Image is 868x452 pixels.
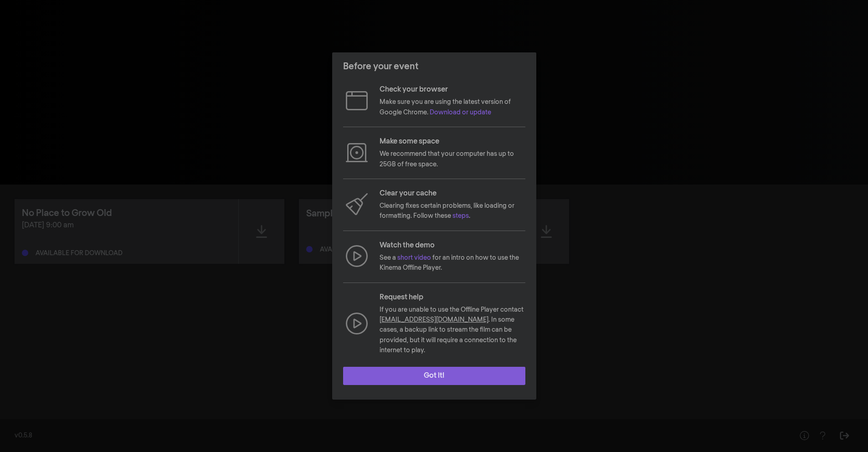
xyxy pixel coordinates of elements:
p: Make some space [380,136,525,147]
a: Download or update [430,109,491,116]
a: [EMAIL_ADDRESS][DOMAIN_NAME] [380,317,488,323]
p: If you are unable to use the Offline Player contact . In some cases, a backup link to stream the ... [380,305,525,356]
a: short video [397,255,431,261]
p: Clearing fixes certain problems, like loading or formatting. Follow these . [380,201,525,221]
button: Got it! [343,367,525,385]
p: See a for an intro on how to use the Kinema Offline Player. [380,253,525,273]
p: Watch the demo [380,240,525,251]
p: Check your browser [380,84,525,95]
a: steps [452,213,469,219]
p: We recommend that your computer has up to 25GB of free space. [380,149,525,169]
header: Before your event [332,52,536,81]
p: Request help [380,292,525,303]
p: Make sure you are using the latest version of Google Chrome. [380,97,525,118]
p: Clear your cache [380,188,525,199]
